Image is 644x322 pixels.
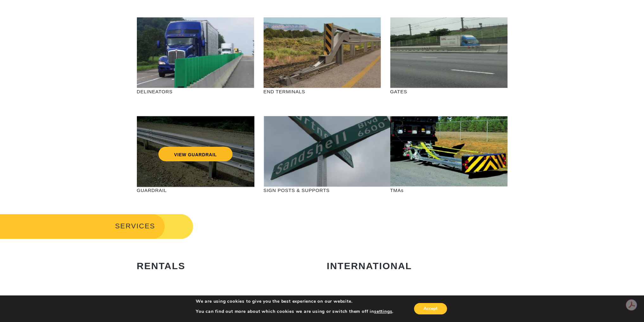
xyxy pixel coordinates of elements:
p: END TERMINALS [264,88,381,95]
button: settings [374,309,392,314]
p: We are using cookies to give you the best experience on our website. [196,299,393,304]
p: DELINEATORS [137,88,254,95]
a: VIEW GUARDRAIL [158,147,233,161]
strong: INTERNATIONAL [327,261,412,271]
p: You can find out more about which cookies we are using or switch them off in . [196,309,393,314]
p: GUARDRAIL [137,187,254,194]
button: Accept [414,303,447,314]
p: SIGN POSTS & SUPPORTS [264,187,381,194]
p: GATES [390,88,507,95]
p: TMAs [390,187,507,194]
strong: RENTALS [137,261,185,271]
